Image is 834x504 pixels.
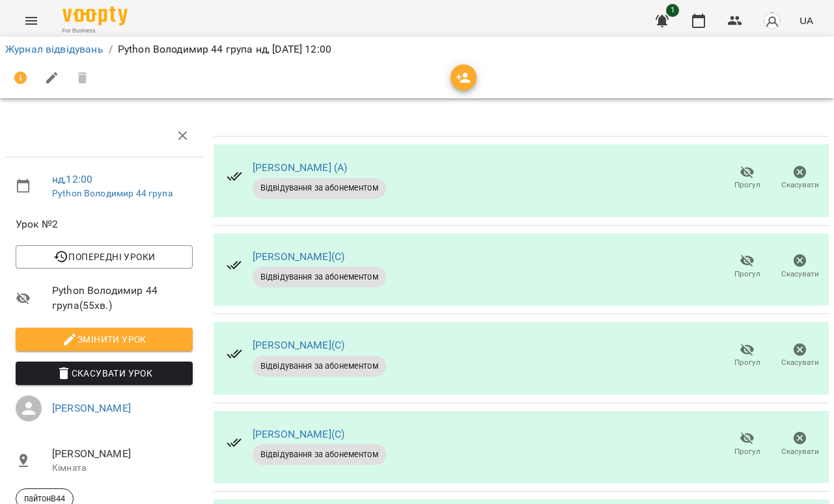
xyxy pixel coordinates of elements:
[63,27,128,35] span: For Business
[5,43,104,55] a: Журнал відвідувань
[16,328,193,351] button: Змінити урок
[721,338,773,374] button: Прогул
[253,271,386,283] span: Відвідування за абонементом
[16,362,193,385] button: Скасувати Урок
[253,360,386,372] span: Відвідування за абонементом
[763,12,781,30] img: avatar_s.png
[16,217,193,232] span: Урок №2
[666,4,679,17] span: 1
[26,249,182,265] span: Попередні уроки
[781,446,819,457] span: Скасувати
[5,42,829,57] nav: breadcrumb
[773,338,826,374] button: Скасувати
[52,188,173,198] a: Python Володимир 44 група
[253,428,344,440] a: [PERSON_NAME](С)
[781,357,819,368] span: Скасувати
[794,8,818,33] button: UA
[109,42,113,57] li: /
[253,161,348,174] a: [PERSON_NAME] (А)
[16,245,193,269] button: Попередні уроки
[721,427,773,463] button: Прогул
[773,427,826,463] button: Скасувати
[52,173,92,185] a: нд , 12:00
[16,5,47,36] button: Menu
[52,446,193,462] span: [PERSON_NAME]
[63,7,128,25] img: Voopty Logo
[781,269,819,280] span: Скасувати
[799,14,813,27] span: UA
[734,446,760,457] span: Прогул
[773,160,826,196] button: Скасувати
[253,182,386,194] span: Відвідування за абонементом
[26,332,182,347] span: Змінити урок
[253,339,344,351] a: [PERSON_NAME](С)
[253,449,386,460] span: Відвідування за абонементом
[721,160,773,196] button: Прогул
[721,248,773,285] button: Прогул
[781,179,819,191] span: Скасувати
[734,357,760,368] span: Прогул
[773,248,826,285] button: Скасувати
[52,283,193,313] span: Python Володимир 44 група ( 55 хв. )
[253,250,344,263] a: [PERSON_NAME](С)
[734,179,760,191] span: Прогул
[52,462,193,475] p: Кімната
[52,402,131,414] a: [PERSON_NAME]
[118,42,331,57] p: Python Володимир 44 група нд, [DATE] 12:00
[734,269,760,280] span: Прогул
[26,365,182,381] span: Скасувати Урок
